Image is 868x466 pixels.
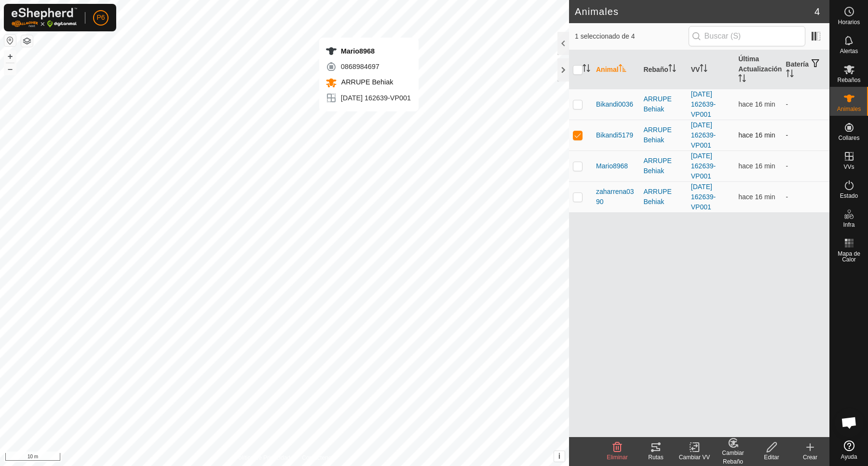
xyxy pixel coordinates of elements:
[558,452,560,460] span: i
[843,164,854,170] span: VVs
[691,121,716,149] a: [DATE] 162639-VP001
[4,63,16,75] button: –
[700,66,707,73] p-sorticon: Activar para ordenar
[583,66,590,73] p-sorticon: Activar para ordenar
[643,94,683,114] div: ARRUPE Behiak
[738,100,775,108] span: 8 oct 2025, 7:43
[639,50,687,89] th: Rebaño
[325,61,411,72] div: 0868984697
[619,66,626,73] p-sorticon: Activar para ordenar
[691,90,716,118] a: [DATE] 162639-VP001
[840,48,858,54] span: Alertas
[596,99,633,110] span: Bikandi0036
[4,51,16,62] button: +
[689,26,805,46] input: Buscar (S)
[782,151,829,181] td: -
[738,131,775,139] span: 8 oct 2025, 7:43
[668,66,676,73] p-sorticon: Activar para ordenar
[840,193,858,199] span: Estado
[21,35,33,47] button: Capas del Mapa
[325,92,411,104] div: [DATE] 162639-VP001
[554,451,565,462] button: i
[235,453,290,462] a: Política de Privacidad
[837,77,860,83] span: Rebaños
[782,89,829,120] td: -
[575,31,689,41] span: 1 seleccionado de 4
[643,125,683,145] div: ARRUPE Behiak
[838,19,860,25] span: Horarios
[96,13,105,23] span: P6
[691,152,716,180] a: [DATE] 162639-VP001
[691,183,716,211] a: [DATE] 162639-VP001
[4,35,16,46] button: Restablecer Mapa
[596,187,636,207] span: zaharrena0390
[339,78,393,86] span: ARRUPE Behiak
[841,454,857,460] span: Ayuda
[830,437,868,464] a: Ayuda
[596,130,633,140] span: Bikandi5179
[791,453,829,462] div: Crear
[782,50,829,89] th: Batería
[714,449,752,466] div: Cambiar Rebaño
[786,71,794,79] p-sorticon: Activar para ordenar
[843,222,854,228] span: Infra
[734,50,782,89] th: Última Actualización
[643,156,683,176] div: ARRUPE Behiak
[637,453,675,462] div: Rutas
[782,181,829,212] td: -
[302,453,334,462] a: Contáctenos
[12,8,77,27] img: Logo Gallagher
[643,187,683,207] div: ARRUPE Behiak
[752,453,791,462] div: Editar
[738,193,775,201] span: 8 oct 2025, 7:43
[592,50,639,89] th: Animal
[738,162,775,170] span: 8 oct 2025, 7:43
[325,45,411,57] div: Mario8968
[575,6,814,17] h2: Animales
[835,408,864,437] div: Chat abierto
[596,161,628,171] span: Mario8968
[837,106,861,112] span: Animales
[814,4,820,19] span: 4
[782,120,829,151] td: -
[607,454,627,461] span: Eliminar
[675,453,714,462] div: Cambiar VV
[832,251,866,262] span: Mapa de Calor
[838,135,859,141] span: Collares
[687,50,734,89] th: VV
[738,76,746,83] p-sorticon: Activar para ordenar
